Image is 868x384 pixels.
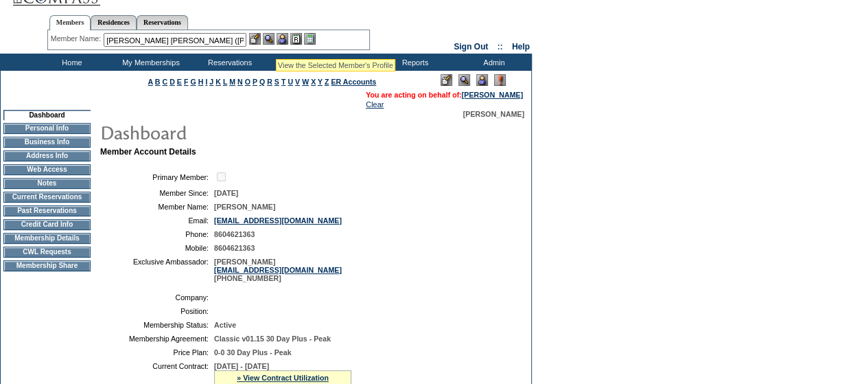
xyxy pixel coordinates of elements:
[278,61,393,69] div: View the Selected Member's Profile
[106,321,209,329] td: Membership Status:
[214,203,275,211] span: [PERSON_NAME]
[106,258,209,282] td: Exclusive Ambassador:
[214,258,342,282] span: [PERSON_NAME] [PHONE_NUMBER]
[245,78,250,86] a: O
[290,33,302,45] img: Reservations
[106,203,209,211] td: Member Name:
[3,150,91,161] td: Address Info
[253,78,257,86] a: P
[331,78,376,86] a: ER Accounts
[3,110,91,120] td: Dashboard
[512,42,530,52] a: Help
[189,54,268,71] td: Reservations
[3,164,91,175] td: Web Access
[311,78,316,86] a: X
[237,374,329,382] a: » View Contract Utilization
[462,91,523,99] a: [PERSON_NAME]
[458,74,470,86] img: View Mode
[263,33,274,45] img: View
[3,192,91,203] td: Current Reservations
[106,170,209,183] td: Primary Member:
[51,33,104,45] div: Member Name:
[106,335,209,343] td: Membership Agreement:
[3,178,91,189] td: Notes
[106,293,209,302] td: Company:
[99,118,374,146] img: pgTtlDashboard.gif
[3,247,91,258] td: CWL Requests
[106,348,209,357] td: Price Plan:
[453,54,532,71] td: Admin
[214,348,292,357] span: 0-0 30 Day Plus - Peak
[302,78,309,86] a: W
[281,78,286,86] a: T
[237,78,243,86] a: N
[106,216,209,225] td: Email:
[3,219,91,230] td: Credit Card Info
[31,54,110,71] td: Home
[3,233,91,244] td: Membership Details
[190,78,196,86] a: G
[304,33,316,45] img: b_calculator.gif
[366,100,384,109] a: Clear
[288,78,293,86] a: U
[494,74,506,86] img: Log Concern/Member Elevation
[137,15,188,30] a: Reservations
[49,15,91,30] a: Members
[162,78,167,86] a: C
[318,78,322,86] a: Y
[3,205,91,216] td: Past Reservations
[3,123,91,134] td: Personal Info
[259,78,265,86] a: Q
[223,78,227,86] a: L
[374,54,453,71] td: Reports
[177,78,182,86] a: E
[497,42,503,52] span: ::
[184,78,189,86] a: F
[110,54,189,71] td: My Memberships
[476,74,488,86] img: Impersonate
[100,147,196,157] b: Member Account Details
[366,91,523,99] span: You are acting on behalf of:
[267,78,272,86] a: R
[106,189,209,197] td: Member Since:
[214,244,255,252] span: 8604621363
[214,362,269,370] span: [DATE] - [DATE]
[441,74,452,86] img: Edit Mode
[214,335,331,343] span: Classic v01.15 30 Day Plus - Peak
[463,110,524,118] span: [PERSON_NAME]
[215,78,221,86] a: K
[454,42,488,52] a: Sign Out
[229,78,235,86] a: M
[106,230,209,238] td: Phone:
[205,78,207,86] a: I
[155,78,161,86] a: B
[106,307,209,315] td: Position:
[214,189,238,197] span: [DATE]
[249,33,261,45] img: b_edit.gif
[3,137,91,148] td: Business Info
[91,15,137,30] a: Residences
[148,78,153,86] a: A
[106,244,209,252] td: Mobile:
[214,266,342,274] a: [EMAIL_ADDRESS][DOMAIN_NAME]
[214,216,342,225] a: [EMAIL_ADDRESS][DOMAIN_NAME]
[198,78,204,86] a: H
[169,78,175,86] a: D
[268,54,374,71] td: Vacation Collection
[214,321,236,329] span: Active
[295,78,300,86] a: V
[274,78,279,86] a: S
[209,78,213,86] a: J
[3,260,91,271] td: Membership Share
[214,230,255,238] span: 8604621363
[277,33,288,45] img: Impersonate
[325,78,329,86] a: Z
